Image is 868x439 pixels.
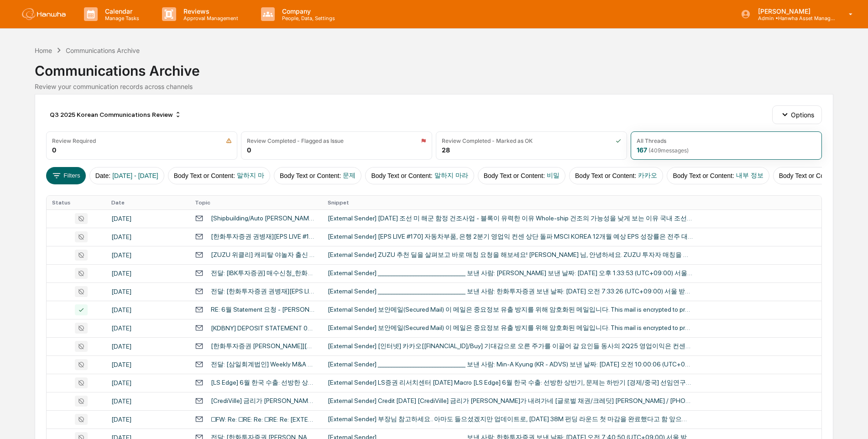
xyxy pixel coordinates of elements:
button: Body Text or Content:소문 [773,167,861,184]
div: [DATE] [111,270,184,277]
div: [DATE] [111,379,184,387]
button: Filters [46,167,86,184]
div: [ZUZU 위클리] 캐피탈·야놀자 출신 창업팀이 만든, 신용평가 기반 중고차 구독 Pre-A 딜 外 [211,251,317,259]
th: Date [106,196,189,209]
div: [DATE] [111,306,184,314]
div: Review your communication records across channels [35,83,833,90]
th: Snippet [322,196,821,209]
div: [DATE] [111,251,184,259]
img: icon [616,138,621,144]
div: Review Completed - Flagged as Issue [247,137,344,144]
div: [External Sender] 보안메일(Secured Mail) 이 메일은 중요정보 유출 방지를 위해 암호화된 메일입니다. This mail is encrypted to p... [328,324,693,332]
p: Approval Management [176,15,243,21]
div: [Shipbuilding/Auto [PERSON_NAME]] 조선 : [DEMOGRAPHIC_DATA] 해군 함정 건조사업 - 블록이 유력한 이유 [211,214,317,223]
button: Options [772,105,822,124]
span: 카카오 [638,172,657,180]
img: logo [22,8,66,20]
div: 전달: [한화투자증권 권병재][EPS LIVE #170] 자동차부품, 은행 2분기 영업익 컨센 상단 돌파 [211,287,317,296]
button: Body Text or Content:말하지 마 [168,167,270,184]
div: 0 [247,146,251,154]
div: 전달: [IBK투자증권] 매수신청_한화라이프스타일일반사모증권투자신탁2호-250702 [211,269,317,277]
div: 28 [442,146,450,154]
button: Body Text or Content:문제 [274,167,361,184]
div: Review Completed - Marked as OK [442,137,533,144]
div: [한화투자증권 [PERSON_NAME]][인터넷] 카카오[[FINANCIAL_ID]/Buy] 기대감으로 오른 주가를 이끌어 갈 요인들 [211,342,317,350]
button: Body Text or Content:내부 정보 [667,167,769,184]
span: 내부 정보 [736,172,763,180]
div: [DATE] [111,343,184,350]
div: RE: 6월 Statement 요청 - [PERSON_NAME] [211,306,317,314]
button: Date:[DATE] - [DATE] [89,167,164,184]
span: 비밀 [547,172,559,180]
div: [External Sender] ZUZU 추천 딜을 살펴보고 바로 매칭 요청을 해보세요! [PERSON_NAME] 님, 안녕하세요. ZUZU 투자자 매칭을 담당하는 [PERS... [328,251,693,259]
div: 전달: [삼일회계법인] Weekly M&A News (7월 1주차) [211,361,317,369]
p: Manage Tasks [98,15,144,21]
div: [External Sender] ________________________________ 보낸 사람: Min-A Kyung (KR - ADVS) 보낸 날짜: [DATE] 오... [328,361,693,369]
div: Review Required [52,137,96,144]
div: Q3 2025 Korean Communications Review [46,107,185,122]
div: [External Sender] [EPS LIVE #170] 자동차부품, 은행 2분기 영업익 컨센 상단 돌파 MSCI KOREA 12개월 예상 EPS 성장률은 전주 대비 0.... [328,233,693,241]
div: [KDBNY] DEPOSIT STATEMENT 06/2025 - HANWHA ASSET [211,324,317,332]
div: Communications Archive [66,47,140,54]
img: icon [226,138,232,144]
div: □FW: Re: □RE: Re: □RE: Re: [EXTERNAL] Thank you for your welcoming and for the great discussions [211,416,317,423]
div: [DATE] [111,361,184,368]
div: [DATE] [111,215,184,222]
div: Communications Archive [35,55,833,79]
p: People, Data, Settings [275,15,340,21]
button: Body Text or Content:비밀 [478,167,565,184]
div: [CrediVille] 금리가 [PERSON_NAME]가 내려가네 [211,397,317,405]
th: Topic [189,196,322,209]
div: [External Sender] LS증권 리서치센터 [DATE] Macro [LS Edge] 6월 한국 수출: 선방한 상반기, 문제는 하반기 [경제/중국] 선임연구원 백관열(... [328,379,693,387]
p: Company [275,7,340,15]
div: 0 [52,146,56,154]
div: [External Sender] [DATE] 조선 미 해군 함정 건조사업 - 블록이 유력한 이유 Whole-ship 건조의 가능성을 낮게 보는 이유 국내 조선업체들의 [DEM... [328,214,693,223]
p: Calendar [98,7,144,15]
div: [External Sender] 보안메일(Secured Mail) 이 메일은 중요정보 유출 방지를 위해 암호화된 메일입니다. This mail is encrypted to p... [328,306,693,314]
div: [DATE] [111,397,184,405]
span: ( 409 messages) [648,147,689,154]
div: [External Sender] ________________________________ 보낸 사람: [PERSON_NAME] 보낸 날짜: [DATE] 오후 1:33:53 ... [328,269,693,277]
p: Reviews [176,7,243,15]
p: [PERSON_NAME] [751,7,836,15]
button: Body Text or Content:말하지 마라 [365,167,474,184]
div: [External Sender] [인터넷] 카카오[[FINANCIAL_ID]/Buy] 기대감으로 오른 주가를 이끌어 갈 요인들 동사의 2Q25 영업이익은 컨센서스에 부합한 것... [328,342,693,350]
span: 문제 [343,172,356,180]
button: Body Text or Content:카카오 [569,167,663,184]
div: All Threads [637,137,666,144]
span: [DATE] - [DATE] [112,172,158,179]
th: Status [47,196,106,209]
div: Home [35,47,52,54]
div: [DATE] [111,233,184,240]
div: [LS Edge] 6월 한국 수출: 선방한 상반기, 문제는 하반기 [211,379,317,387]
div: [External Sender] Credit [DATE] [CrediVille] 금리가 [PERSON_NAME]가 내려가네 [글로벌 채권/크레딧] [PERSON_NAME] /... [328,397,693,405]
iframe: Open customer support [839,409,863,434]
div: 167 [637,146,689,154]
div: [External Sender] ________________________________ 보낸 사람: 한화투자증권 보낸 날짜: [DATE] 오전 7:33:26 (UTC+09... [328,287,693,296]
div: [External Sender] 부장님 참고하세요.. 아마도 들으셨겠지만 업데이트로, [DATE] 38M 펀딩 라운드 첫 마감을 완료했다고 함 앞으로 2주 안에 25~30M ... [328,415,693,423]
p: Admin • Hanwha Asset Management ([GEOGRAPHIC_DATA]) Ltd. [751,15,836,21]
div: [DATE] [111,324,184,332]
div: [DATE] [111,288,184,295]
img: icon [421,138,426,144]
div: [DATE] [111,416,184,423]
span: 말하지 마라 [434,172,468,180]
span: 말하지 마 [237,172,264,180]
div: [한화투자증권 권병재][EPS LIVE #170] 자동차부품, 은행 2분기 영업익 컨센 상단 돌파 [211,233,317,241]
